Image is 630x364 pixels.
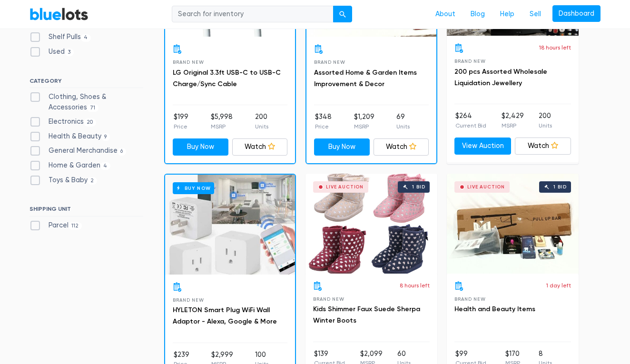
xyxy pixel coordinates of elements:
a: Buy Now [173,138,228,156]
span: 112 [69,222,82,230]
span: Brand New [173,59,204,65]
label: Home & Garden [30,160,110,171]
span: 4 [100,162,110,170]
li: $199 [174,112,188,131]
span: Brand New [313,296,344,302]
li: $348 [315,112,332,131]
a: Watch [232,138,288,156]
p: MSRP [354,122,374,131]
a: Live Auction 1 bid [305,174,437,274]
label: Electronics [30,117,96,127]
label: Shelf Pulls [30,32,91,42]
span: 20 [84,118,96,126]
div: Live Auction [326,185,364,189]
li: $2,429 [502,111,524,130]
p: Units [396,122,410,131]
a: BlueLots [30,7,89,21]
a: Kids Shimmer Faux Suede Sherpa Winter Boots [313,305,420,325]
p: Price [174,122,188,131]
li: $1,209 [354,112,374,131]
a: About [428,5,463,23]
p: Units [255,122,268,131]
p: 1 day left [546,281,571,290]
li: 69 [396,112,410,131]
a: Buy Now [165,175,295,275]
span: 4 [81,34,91,42]
a: Blog [463,5,492,23]
label: Parcel [30,220,82,231]
span: 2 [88,177,97,185]
span: 6 [118,148,126,156]
li: $5,998 [211,112,233,131]
label: Toys & Baby [30,175,97,186]
span: Brand New [454,296,485,302]
label: General Merchandise [30,146,126,156]
a: HYLETON Smart Plug WiFi Wall Adaptor - Alexa, Google & More [173,306,277,325]
p: Current Bid [455,121,486,130]
span: Brand New [314,59,345,65]
h6: CATEGORY [30,78,143,88]
div: 1 bid [412,185,425,189]
label: Used [30,47,74,57]
label: Health & Beauty [30,131,110,142]
p: Units [539,121,552,130]
p: 18 hours left [539,43,571,52]
a: Buy Now [314,138,370,156]
span: 9 [101,133,110,141]
a: LG Original 3.3ft USB-C to USB-C Charge/Sync Cable [173,69,281,88]
a: Sell [522,5,549,23]
li: 200 [255,112,268,131]
label: Clothing, Shoes & Accessories [30,92,143,112]
a: Dashboard [552,5,600,22]
p: Price [315,122,332,131]
span: 3 [65,49,74,56]
div: 1 bid [553,185,566,189]
span: 71 [87,104,98,112]
div: Live Auction [467,185,505,189]
a: Watch [374,138,429,156]
li: 200 [539,111,552,130]
a: View Auction [454,138,511,155]
a: Health and Beauty Items [454,305,535,313]
p: 8 hours left [400,281,430,290]
input: Search for inventory [172,6,334,23]
p: MSRP [502,121,524,130]
li: $264 [455,111,486,130]
a: Live Auction 1 bid [447,174,579,274]
h6: SHIPPING UNIT [30,206,143,216]
a: Assorted Home & Garden Items Improvement & Decor [314,69,417,88]
a: Help [492,5,522,23]
p: MSRP [211,122,233,131]
h6: Buy Now [173,182,214,194]
span: Brand New [173,297,204,303]
a: 200 pcs Assorted Wholesale Liquidation Jewellery [454,68,547,87]
span: Brand New [454,59,485,64]
a: Watch [515,138,571,155]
